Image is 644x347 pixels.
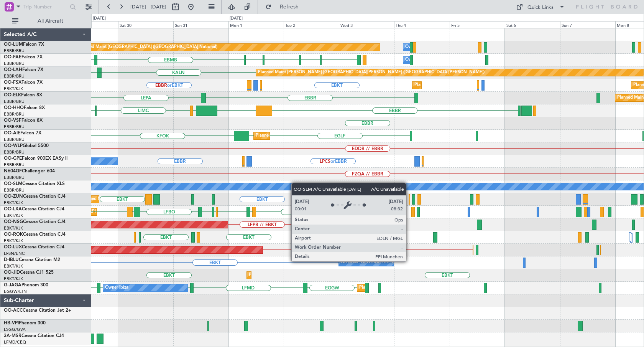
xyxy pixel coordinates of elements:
a: EBKT/KJK [4,238,23,244]
span: OO-HHO [4,106,24,110]
div: Sat 30 [118,21,173,28]
a: OO-GPEFalcon 900EX EASy II [4,156,67,161]
a: OO-JIDCessna CJ1 525 [4,270,54,275]
div: Thu 4 [394,21,449,28]
span: OO-SLM [4,182,22,186]
a: EBBR/BRU [4,111,25,117]
span: G-JAGA [4,283,21,288]
a: G-JAGAPhenom 300 [4,283,48,288]
span: OO-VSF [4,118,21,123]
div: Sun 7 [560,21,615,28]
span: N604GF [4,169,22,173]
span: OO-LXA [4,207,22,212]
a: OO-ACCCessna Citation Jet 2+ [4,308,71,313]
span: OO-ROK [4,232,23,237]
span: OO-LUM [4,42,23,47]
div: Sun 31 [173,21,228,28]
span: OO-NSG [4,220,23,224]
a: HB-VPIPhenom 300 [4,321,46,326]
span: OO-ZUN [4,194,23,199]
a: OO-VSFFalcon 8X [4,118,43,123]
span: HB-VPI [4,321,19,326]
a: LFSN/ENC [4,251,25,256]
a: EBBR/BRU [4,149,25,155]
a: EBBR/BRU [4,124,25,130]
a: LSGG/GVA [4,327,26,332]
a: OO-SLMCessna Citation XLS [4,182,65,186]
a: OO-NSGCessna Citation CJ4 [4,220,66,224]
button: All Aircraft [8,15,83,27]
a: EBBR/BRU [4,61,25,66]
a: EBBR/BRU [4,99,25,104]
a: OO-FSXFalcon 7X [4,80,43,85]
div: Sat 6 [505,21,560,28]
div: Wed 3 [339,21,394,28]
span: 3A-MSR [4,334,21,338]
div: Planned Maint Kortrijk-[GEOGRAPHIC_DATA] [249,269,338,281]
button: Refresh [262,1,308,13]
div: Quick Links [527,4,554,12]
div: Planned Maint [GEOGRAPHIC_DATA] ([GEOGRAPHIC_DATA]) [256,130,376,142]
span: OO-GPE [4,156,22,161]
a: EBBR/BRU [4,187,25,193]
a: EBKT/KJK [4,276,23,282]
span: OO-ACC [4,308,23,313]
div: Planned Maint [PERSON_NAME]-[GEOGRAPHIC_DATA][PERSON_NAME] ([GEOGRAPHIC_DATA][PERSON_NAME]) [258,67,485,78]
div: Planned Maint Kortrijk-[GEOGRAPHIC_DATA] [414,79,504,91]
a: OO-ELKFalcon 8X [4,93,42,97]
div: [DATE] [230,15,243,22]
a: OO-AIEFalcon 7X [4,131,41,135]
span: OO-AIE [4,131,20,135]
span: OO-FSX [4,80,21,85]
a: EBKT/KJK [4,86,23,92]
a: EBKT/KJK [4,225,23,231]
span: OO-JID [4,270,20,275]
a: OO-ZUNCessna Citation CJ4 [4,194,66,199]
a: OO-WLPGlobal 5500 [4,144,49,148]
a: OO-LXACessna Citation CJ4 [4,207,64,212]
a: EBKT/KJK [4,263,23,269]
a: EBBR/BRU [4,48,25,54]
div: Owner Melsbroek Air Base [405,54,457,66]
div: Owner Melsbroek Air Base [405,41,457,53]
span: [DATE] - [DATE] [130,3,166,10]
span: OO-FAE [4,55,21,59]
span: D-IBLU [4,258,19,262]
span: All Aircraft [20,18,81,24]
a: OO-FAEFalcon 7X [4,55,43,59]
a: N604GFChallenger 604 [4,169,55,173]
a: LFMD/CEQ [4,339,26,345]
a: OO-HHOFalcon 8X [4,106,45,110]
a: EGGW/LTN [4,289,27,294]
a: EBBR/BRU [4,175,25,180]
span: OO-ELK [4,93,21,97]
a: OO-LUMFalcon 7X [4,42,44,47]
a: EBKT/KJK [4,200,23,206]
a: 3A-MSRCessna Citation CJ4 [4,334,64,338]
span: OO-LAH [4,68,22,72]
div: [DATE] [93,15,106,22]
a: EBBR/BRU [4,162,25,168]
a: EBKT/KJK [4,213,23,218]
div: Planned Maint [GEOGRAPHIC_DATA] ([GEOGRAPHIC_DATA] National) [79,41,217,53]
a: D-IBLUCessna Citation M2 [4,258,60,262]
div: Planned Maint [GEOGRAPHIC_DATA] ([GEOGRAPHIC_DATA]) [359,282,480,294]
div: Tue 2 [284,21,339,28]
a: OO-LUXCessna Citation CJ4 [4,245,64,250]
span: OO-WLP [4,144,23,148]
a: OO-LAHFalcon 7X [4,68,43,72]
a: OO-ROKCessna Citation CJ4 [4,232,66,237]
span: Refresh [273,4,306,10]
div: Owner Ibiza [105,282,128,294]
div: No Crew [GEOGRAPHIC_DATA] ([GEOGRAPHIC_DATA] National) [341,257,469,268]
span: OO-LUX [4,245,22,250]
input: Trip Number [23,1,67,13]
a: EBBR/BRU [4,73,25,79]
button: Quick Links [512,1,569,13]
div: Fri 5 [450,21,505,28]
a: EBBR/BRU [4,137,25,142]
div: Mon 1 [228,21,284,28]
